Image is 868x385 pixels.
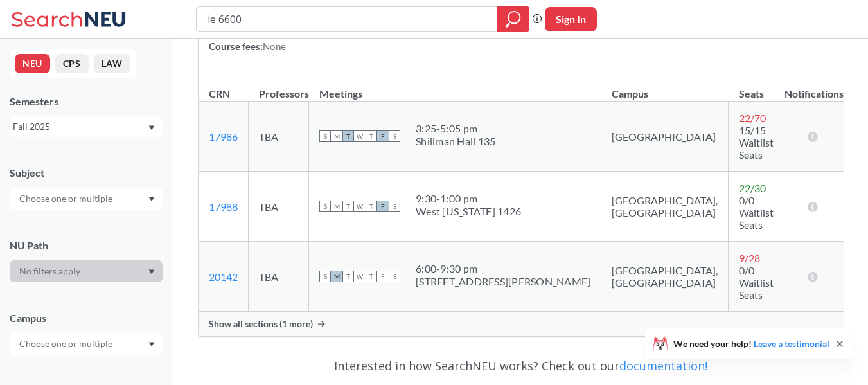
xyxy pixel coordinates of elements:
span: 0/0 Waitlist Seats [739,194,774,231]
th: Seats [729,74,784,102]
td: TBA [249,172,309,242]
div: 3:25 - 5:05 pm [416,122,495,135]
span: T [366,130,377,142]
div: Dropdown arrow [10,333,163,355]
td: TBA [249,102,309,172]
span: S [319,130,331,142]
a: 17988 [209,201,238,213]
td: [GEOGRAPHIC_DATA] [601,102,729,172]
span: W [354,130,366,142]
span: S [389,201,400,212]
div: Subject [10,166,163,180]
div: Show all sections (1 more) [199,312,844,336]
button: LAW [94,54,130,73]
button: NEU [15,54,50,73]
td: [GEOGRAPHIC_DATA], [GEOGRAPHIC_DATA] [601,172,729,242]
input: Choose one or multiple [13,191,121,206]
svg: Dropdown arrow [148,342,155,347]
td: TBA [249,242,309,312]
div: Fall 2025 [13,120,147,134]
th: Notifications [784,74,844,102]
svg: Dropdown arrow [148,269,155,274]
div: magnifying glass [497,6,529,32]
span: 22 / 70 [739,112,766,124]
div: Shillman Hall 135 [416,135,495,148]
span: None [263,40,286,52]
a: 17986 [209,130,238,143]
div: NU Path [10,238,163,253]
span: 22 / 30 [739,182,766,194]
span: M [331,271,342,282]
span: W [354,201,366,212]
span: T [366,201,377,212]
span: F [377,130,389,142]
span: 15/15 Waitlist Seats [739,124,774,161]
div: 6:00 - 9:30 pm [416,262,590,275]
span: S [319,201,331,212]
th: Meetings [309,74,601,102]
svg: Dropdown arrow [148,125,155,130]
span: S [389,271,400,282]
span: We need your help! [673,339,829,348]
div: Campus [10,311,163,325]
button: Sign In [545,7,597,31]
a: Leave a testimonial [754,338,829,349]
div: Dropdown arrow [10,188,163,210]
span: T [366,271,377,282]
div: Dropdown arrow [10,260,163,282]
div: Fall 2025Dropdown arrow [10,116,163,137]
span: S [319,271,331,282]
span: 0/0 Waitlist Seats [739,264,774,301]
div: West [US_STATE] 1426 [416,205,521,218]
a: documentation! [619,358,707,373]
span: M [331,130,342,142]
span: Show all sections (1 more) [209,318,313,330]
th: Campus [601,74,729,102]
span: 9 / 28 [739,252,760,264]
span: M [331,201,342,212]
span: S [389,130,400,142]
th: Professors [249,74,309,102]
span: T [342,130,354,142]
div: Semesters [10,94,163,109]
div: CRN [209,87,230,101]
span: T [342,201,354,212]
td: [GEOGRAPHIC_DATA], [GEOGRAPHIC_DATA] [601,242,729,312]
span: T [342,271,354,282]
svg: Dropdown arrow [148,197,155,202]
button: CPS [55,54,89,73]
svg: magnifying glass [506,10,521,28]
span: F [377,201,389,212]
div: [STREET_ADDRESS][PERSON_NAME] [416,275,590,288]
span: F [377,271,389,282]
input: Class, professor, course number, "phrase" [206,8,488,30]
div: 9:30 - 1:00 pm [416,192,521,205]
div: Interested in how SearchNEU works? Check out our [198,347,844,384]
input: Choose one or multiple [13,336,121,352]
span: W [354,271,366,282]
a: 20142 [209,271,238,283]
